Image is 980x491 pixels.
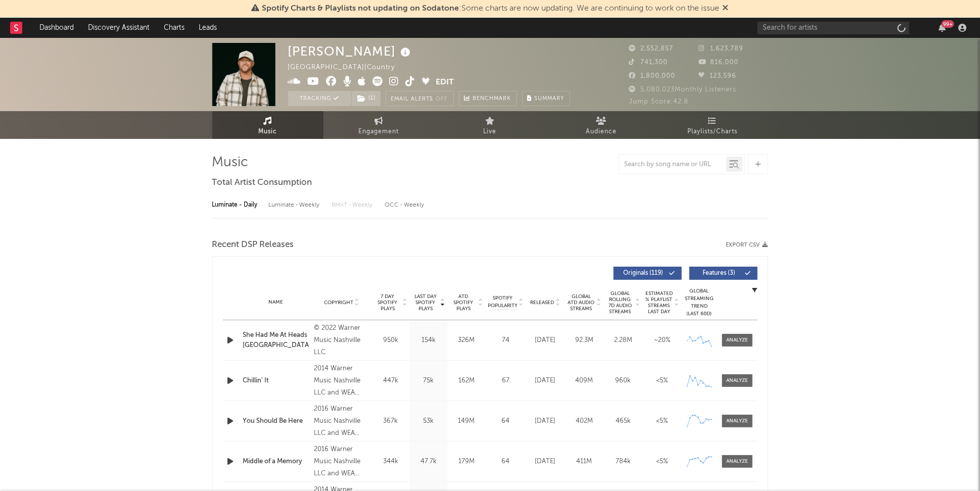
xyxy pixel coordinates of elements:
[723,5,729,13] span: Dismiss
[262,5,720,13] span: : Some charts are now updating. We are continuing to work on the issue
[351,91,381,106] span: ( 1 )
[568,335,601,346] div: 92.3M
[698,73,736,79] span: 123,596
[314,322,369,359] div: © 2022 Warner Music Nashville LLC
[535,96,565,102] span: Summary
[687,126,737,138] span: Playlists/Charts
[288,91,351,106] button: Tracking
[459,91,517,106] a: Benchmark
[606,290,634,315] span: Global Rolling 7D Audio Streams
[645,335,679,346] div: ~ 20 %
[698,45,743,52] span: 1,623,789
[314,444,369,480] div: 2016 Warner Music Nashville LLC and WEA International Inc.for the world outside the U.S.
[412,376,445,386] div: 75k
[568,376,601,386] div: 409M
[243,330,309,350] a: She Had Me At Heads [GEOGRAPHIC_DATA]
[192,18,224,38] a: Leads
[412,416,445,426] div: 53k
[269,197,322,214] div: Luminate - Weekly
[645,376,679,386] div: <5%
[629,99,689,105] span: Jump Score: 42.8
[684,287,715,318] div: Global Streaming Trend (Last 60D)
[488,294,518,310] span: Spotify Popularity
[243,457,309,467] a: Middle of a Memory
[314,363,369,399] div: 2014 Warner Music Nashville LLC and WEA International Inc. for the world outside the U.S.
[212,239,294,251] span: Recent DSP Releases
[375,335,407,346] div: 950k
[546,111,657,139] a: Audience
[212,177,312,189] span: Total Artist Consumption
[568,457,601,467] div: 411M
[412,293,439,312] span: Last Day Spotify Plays
[450,376,483,386] div: 162M
[288,62,407,74] div: [GEOGRAPHIC_DATA] | Country
[726,242,768,248] button: Export CSV
[568,293,595,312] span: Global ATD Audio Streams
[939,24,946,32] button: 99+
[359,126,399,138] span: Engagement
[488,416,524,426] div: 64
[450,293,477,312] span: ATD Spotify Plays
[698,59,738,66] span: 816,000
[488,457,524,467] div: 64
[488,376,524,386] div: 67
[657,111,768,139] a: Playlists/Charts
[386,91,454,106] button: Email AlertsOff
[450,457,483,467] div: 179M
[436,96,448,102] em: Off
[522,91,570,106] button: Summary
[488,335,524,346] div: 74
[212,111,323,139] a: Music
[629,86,737,93] span: 5,080,023 Monthly Listeners
[81,18,157,38] a: Discovery Assistant
[243,376,309,386] a: Chillin' It
[258,126,277,138] span: Music
[645,416,679,426] div: <5%
[586,126,617,138] span: Audience
[606,335,640,346] div: 2.28M
[450,416,483,426] div: 149M
[689,267,758,280] button: Features(3)
[243,416,309,426] a: You Should Be Here
[412,457,445,467] div: 47.7k
[620,161,726,169] input: Search by song name or URL
[606,457,640,467] div: 784k
[212,197,259,214] div: Luminate - Daily
[243,299,309,306] div: Name
[529,416,563,426] div: [DATE]
[375,416,407,426] div: 367k
[629,59,668,66] span: 741,300
[473,93,511,105] span: Benchmark
[529,335,563,346] div: [DATE]
[375,293,401,312] span: 7 Day Spotify Plays
[629,73,676,79] span: 1,800,000
[314,403,369,439] div: 2016 Warner Music Nashville LLC and WEA International Inc.for the world outside the U.S.
[942,20,954,28] div: 99 +
[435,111,546,139] a: Live
[288,43,413,60] div: [PERSON_NAME]
[568,416,601,426] div: 402M
[157,18,192,38] a: Charts
[375,457,407,467] div: 344k
[645,457,679,467] div: <5%
[696,270,742,276] span: Features ( 3 )
[645,290,673,315] span: Estimated % Playlist Streams Last Day
[323,111,435,139] a: Engagement
[606,376,640,386] div: 960k
[606,416,640,426] div: 465k
[529,376,563,386] div: [DATE]
[614,267,682,280] button: Originals(119)
[629,45,674,52] span: 2,552,857
[620,270,667,276] span: Originals ( 119 )
[385,197,426,214] div: OCC - Weekly
[412,335,445,346] div: 154k
[484,126,497,138] span: Live
[352,91,381,106] button: (1)
[450,335,483,346] div: 326M
[436,76,454,89] button: Edit
[758,22,909,34] input: Search for artists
